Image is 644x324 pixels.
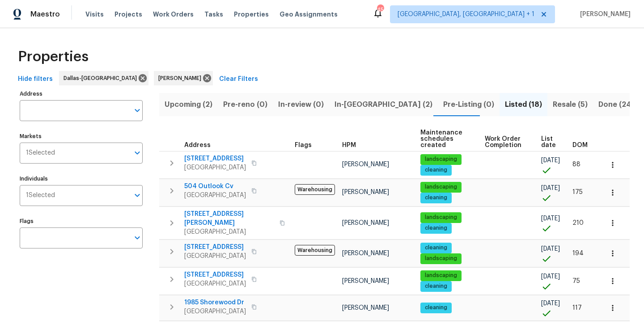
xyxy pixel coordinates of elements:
[184,243,246,252] span: [STREET_ADDRESS]
[20,134,143,139] label: Markets
[184,182,246,191] span: 504 Outlook Cv
[541,215,560,222] span: [DATE]
[541,185,560,191] span: [DATE]
[131,189,144,202] button: Open
[184,191,246,200] span: [GEOGRAPHIC_DATA]
[234,10,269,19] span: Properties
[421,304,451,311] span: cleaning
[572,305,582,311] span: 117
[85,10,104,19] span: Visits
[184,163,246,172] span: [GEOGRAPHIC_DATA]
[342,142,356,148] span: HPM
[342,189,389,195] span: [PERSON_NAME]
[485,136,526,148] span: Work Order Completion
[342,250,389,257] span: [PERSON_NAME]
[335,98,432,111] span: In-[GEOGRAPHIC_DATA] (2)
[64,74,140,83] span: Dallas-[GEOGRAPHIC_DATA]
[184,270,246,279] span: [STREET_ADDRESS]
[216,71,262,88] button: Clear Filters
[421,166,451,174] span: cleaning
[598,98,639,111] span: Done (248)
[342,220,389,226] span: [PERSON_NAME]
[443,98,494,111] span: Pre-Listing (0)
[204,11,223,17] span: Tasks
[541,300,560,307] span: [DATE]
[184,279,246,288] span: [GEOGRAPHIC_DATA]
[572,161,580,168] span: 88
[572,189,583,195] span: 175
[295,184,335,195] span: Warehousing
[541,274,560,280] span: [DATE]
[421,244,451,252] span: cleaning
[421,214,461,221] span: landscaping
[184,142,211,148] span: Address
[576,10,631,19] span: [PERSON_NAME]
[421,194,451,202] span: cleaning
[154,71,213,85] div: [PERSON_NAME]
[572,142,588,148] span: DOM
[158,74,205,83] span: [PERSON_NAME]
[18,74,53,85] span: Hide filters
[223,98,267,111] span: Pre-reno (0)
[18,52,89,61] span: Properties
[219,74,258,85] span: Clear Filters
[14,71,56,88] button: Hide filters
[131,104,144,117] button: Open
[572,250,584,257] span: 194
[541,157,560,164] span: [DATE]
[184,227,274,236] span: [GEOGRAPHIC_DATA]
[541,136,557,148] span: List date
[421,156,461,163] span: landscaping
[342,305,389,311] span: [PERSON_NAME]
[572,278,580,284] span: 75
[342,161,389,168] span: [PERSON_NAME]
[553,98,588,111] span: Resale (5)
[184,252,246,261] span: [GEOGRAPHIC_DATA]
[572,220,584,226] span: 210
[421,255,461,262] span: landscaping
[184,154,246,163] span: [STREET_ADDRESS]
[420,130,470,148] span: Maintenance schedules created
[153,10,194,19] span: Work Orders
[295,245,335,256] span: Warehousing
[421,282,451,290] span: cleaning
[295,142,312,148] span: Flags
[184,307,246,316] span: [GEOGRAPHIC_DATA]
[184,210,274,227] span: [STREET_ADDRESS][PERSON_NAME]
[398,10,534,19] span: [GEOGRAPHIC_DATA], [GEOGRAPHIC_DATA] + 1
[165,98,212,111] span: Upcoming (2)
[421,272,461,279] span: landscaping
[26,192,55,199] span: 1 Selected
[131,231,144,244] button: Open
[20,176,143,181] label: Individuals
[114,10,142,19] span: Projects
[20,219,143,224] label: Flags
[541,246,560,252] span: [DATE]
[20,91,143,97] label: Address
[26,149,55,157] span: 1 Selected
[278,98,324,111] span: In-review (0)
[421,183,461,191] span: landscaping
[377,5,383,14] div: 45
[342,278,389,284] span: [PERSON_NAME]
[505,98,542,111] span: Listed (18)
[421,224,451,232] span: cleaning
[131,147,144,159] button: Open
[30,10,60,19] span: Maestro
[280,10,338,19] span: Geo Assignments
[184,298,246,307] span: 1985 Shorewood Dr
[59,71,148,85] div: Dallas-[GEOGRAPHIC_DATA]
